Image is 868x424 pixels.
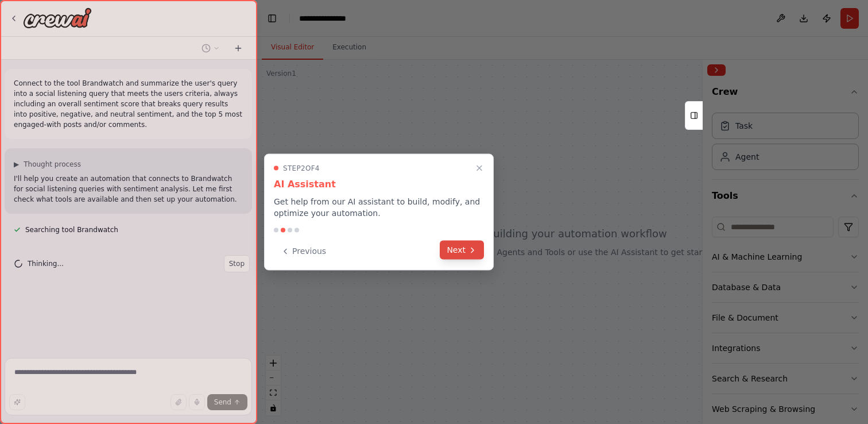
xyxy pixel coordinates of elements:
[472,161,486,175] button: Close walkthrough
[274,178,484,191] h3: AI Assistant
[274,196,484,219] p: Get help from our AI assistant to build, modify, and optimize your automation.
[283,164,320,173] span: Step 2 of 4
[264,10,280,26] button: Hide left sidebar
[440,241,484,260] button: Next
[274,242,333,261] button: Previous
